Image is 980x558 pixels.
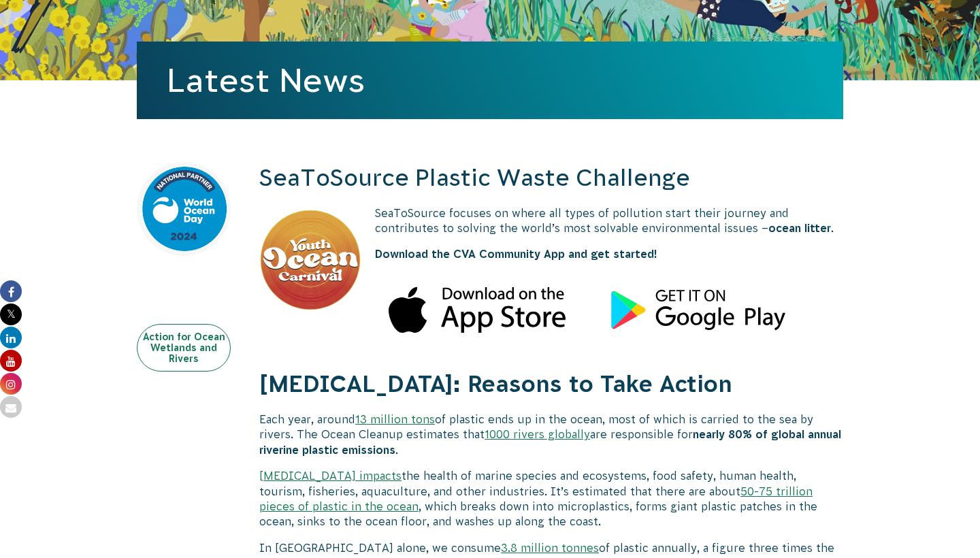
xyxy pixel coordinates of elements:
[259,412,843,457] p: Each year, around of plastic ends up in the ocean, most of which is carried to the sea by rivers....
[137,324,231,372] a: Action for Ocean Wetlands and Rivers
[768,222,831,234] strong: ocean litter
[259,206,843,236] p: SeaToSource focuses on where all types of pollution start their journey and contributes to solvin...
[259,470,402,482] a: [MEDICAL_DATA] impacts
[167,62,813,99] h1: Latest News
[355,413,435,425] a: 13 million tons
[259,428,841,455] strong: nearly 80% of global annual riverine plastic emissions
[137,162,231,256] img: project-badge.jpeg
[501,542,599,554] a: 3.8 million tonnes
[375,248,657,260] strong: Download the CVA Community App and get started!
[259,371,732,397] strong: [MEDICAL_DATA]: Reasons to Take Action
[485,428,590,440] a: 1000 rivers globally
[259,468,843,529] p: the health of marine species and ecosystems, food safety, human health, tourism, fisheries, aquac...
[259,162,843,195] h2: SeaToSource Plastic Waste Challenge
